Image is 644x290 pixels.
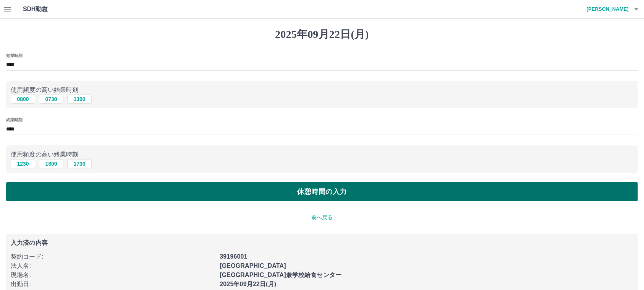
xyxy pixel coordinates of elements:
label: 始業時刻 [6,52,22,58]
button: 1800 [39,159,63,168]
b: [GEOGRAPHIC_DATA] [220,262,286,269]
p: 出勤日 : [11,280,215,289]
button: 0730 [39,94,63,104]
p: 法人名 : [11,261,215,270]
p: 契約コード : [11,252,215,261]
button: 休憩時間の入力 [6,182,638,201]
p: 使用頻度の高い終業時刻 [11,150,633,159]
p: 使用頻度の高い始業時刻 [11,85,633,94]
p: 現場名 : [11,270,215,280]
b: 2025年09月22日(月) [220,281,276,287]
button: 1730 [67,159,92,168]
button: 0800 [11,94,35,104]
button: 1230 [11,159,35,168]
b: 39196001 [220,253,247,260]
b: [GEOGRAPHIC_DATA]兼学校給食センター [220,272,341,278]
p: 入力済の内容 [11,240,633,246]
p: 前へ戻る [6,213,638,222]
label: 終業時刻 [6,117,22,123]
button: 1300 [67,94,92,104]
h1: 2025年09月22日(月) [6,28,638,41]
